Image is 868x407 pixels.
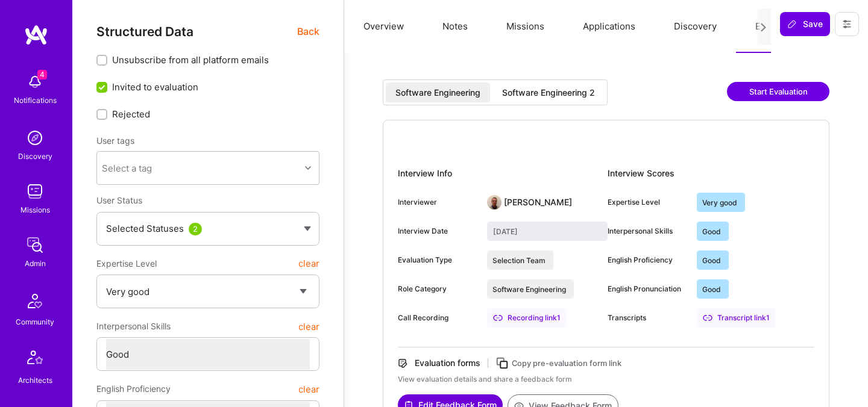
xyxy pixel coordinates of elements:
div: [PERSON_NAME] [504,196,572,208]
img: Architects [20,345,49,374]
span: Unsubscribe from all platform emails [112,54,269,66]
div: Community [16,315,54,328]
div: Expertise Level [608,197,687,208]
a: Transcript link1 [697,308,776,328]
div: Recording link 1 [487,308,567,328]
span: Invited to evaluation [112,81,198,93]
img: logo [24,24,48,46]
div: Interview Info [398,164,608,183]
div: Interview Scores [608,164,814,183]
div: Missions [20,203,50,216]
span: Back [297,24,319,39]
span: Rejected [112,108,150,120]
div: Interpersonal Skills [608,226,687,237]
img: discovery [23,126,47,150]
i: icon Chevron [305,165,311,171]
img: Community [20,287,49,315]
div: Call Recording [398,312,477,323]
div: Software Engineering [395,87,480,99]
img: admin teamwork [23,233,47,257]
span: Interpersonal Skills [96,315,171,337]
button: clear [298,378,319,400]
i: icon Copy [495,356,509,370]
div: Transcript link 1 [697,308,776,328]
div: Interviewer [398,197,477,208]
img: teamwork [23,179,47,203]
span: User Status [96,195,142,205]
div: 2 [189,223,202,235]
div: Interview Date [398,226,477,237]
div: Architects [18,374,52,387]
div: Evaluation forms [415,357,480,369]
div: English Proficiency [608,255,687,266]
span: Structured Data [96,24,193,39]
span: Selected Statuses [106,223,184,234]
div: Admin [25,257,46,270]
div: English Pronunciation [608,284,687,294]
button: clear [298,253,319,275]
div: Software Engineering 2 [502,87,595,99]
i: icon Next [759,23,768,32]
div: Transcripts [608,312,687,323]
button: clear [298,315,319,337]
span: Expertise Level [96,253,157,275]
img: caret [304,226,311,231]
span: Save [787,18,823,30]
div: View evaluation details and share a feedback form [398,374,814,385]
span: 4 [37,70,47,79]
label: User tags [96,135,134,146]
button: Start Evaluation [727,82,829,101]
div: Evaluation Type [398,255,477,266]
div: Notifications [14,94,57,107]
div: Select a tag [102,162,152,175]
img: User Avatar [487,195,502,210]
a: Recording link1 [487,308,567,328]
span: English Proficiency [96,378,171,400]
div: Discovery [18,150,52,163]
img: bell [23,70,47,94]
div: Copy pre-evaluation form link [512,357,621,370]
button: Save [780,12,830,36]
div: Role Category [398,284,477,294]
